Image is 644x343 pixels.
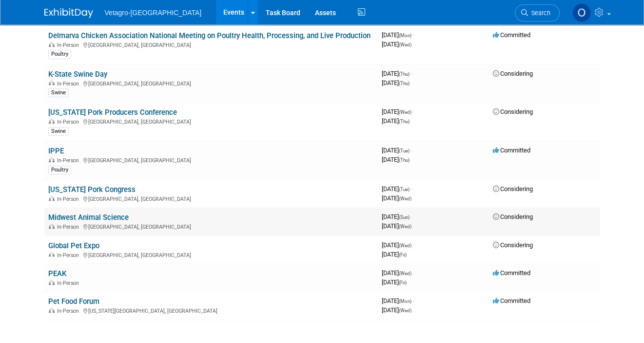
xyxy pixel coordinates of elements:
span: (Thu) [399,157,410,163]
span: [DATE] [382,117,410,125]
img: In-Person Event [49,196,55,201]
span: Search [528,9,550,17]
a: Search [515,4,560,21]
span: [DATE] [382,241,414,249]
span: [DATE] [382,251,407,258]
img: In-Person Event [49,81,55,86]
div: Swine [48,127,69,136]
span: - [413,297,414,304]
span: [DATE] [382,269,414,277]
span: [DATE] [382,156,410,163]
a: K-State Swine Day [48,70,107,79]
span: - [411,185,412,193]
span: [DATE] [382,279,407,286]
div: Poultry [48,50,71,59]
div: [GEOGRAPHIC_DATA], [GEOGRAPHIC_DATA] [48,41,374,48]
div: Swine [48,88,69,97]
span: (Mon) [399,299,411,304]
span: - [413,108,414,115]
img: In-Person Event [49,308,55,313]
a: Global Pet Expo [48,241,99,250]
a: PEAK [48,269,66,278]
span: Committed [493,147,530,154]
a: Pet Food Forum [48,297,99,306]
span: In-Person [57,252,82,258]
div: [GEOGRAPHIC_DATA], [GEOGRAPHIC_DATA] [48,251,374,258]
span: [DATE] [382,108,414,115]
span: In-Person [57,157,82,164]
span: Considering [493,108,533,115]
span: Committed [493,31,530,39]
div: [GEOGRAPHIC_DATA], [GEOGRAPHIC_DATA] [48,156,374,164]
span: - [413,31,414,39]
span: Committed [493,297,530,304]
img: In-Person Event [49,119,55,124]
span: [DATE] [382,297,414,304]
div: [GEOGRAPHIC_DATA], [GEOGRAPHIC_DATA] [48,117,374,125]
a: [US_STATE] Pork Congress [48,185,136,194]
a: IPPE [48,147,64,155]
span: [DATE] [382,79,410,86]
a: Midwest Animal Science [48,213,129,222]
div: [GEOGRAPHIC_DATA], [GEOGRAPHIC_DATA] [48,222,374,230]
div: Poultry [48,166,71,174]
span: (Sun) [399,214,410,220]
span: - [413,241,414,249]
span: In-Person [57,280,82,286]
span: (Thu) [399,81,410,86]
span: In-Person [57,42,82,48]
span: In-Person [57,196,82,202]
span: [DATE] [382,222,411,230]
span: Considering [493,70,533,77]
span: (Wed) [399,224,411,229]
img: In-Person Event [49,42,55,47]
span: In-Person [57,224,82,230]
div: [US_STATE][GEOGRAPHIC_DATA], [GEOGRAPHIC_DATA] [48,306,374,314]
span: (Fri) [399,252,407,257]
img: ExhibitDay [44,8,93,18]
span: (Tue) [399,148,410,153]
span: [DATE] [382,213,412,220]
span: Vetagro-[GEOGRAPHIC_DATA] [105,9,202,17]
span: In-Person [57,81,82,87]
span: (Fri) [399,280,407,285]
span: (Mon) [399,33,411,38]
span: (Wed) [399,243,411,248]
img: In-Person Event [49,252,55,257]
span: In-Person [57,308,82,314]
img: In-Person Event [49,224,55,229]
span: [DATE] [382,306,411,314]
span: (Wed) [399,271,411,276]
span: (Thu) [399,71,410,77]
div: [GEOGRAPHIC_DATA], [GEOGRAPHIC_DATA] [48,79,374,87]
img: In-Person Event [49,157,55,162]
span: [DATE] [382,185,412,193]
span: (Tue) [399,187,410,192]
span: - [411,70,412,77]
span: [DATE] [382,31,414,39]
span: Considering [493,185,533,193]
div: [GEOGRAPHIC_DATA], [GEOGRAPHIC_DATA] [48,194,374,202]
span: [DATE] [382,70,412,77]
span: Committed [493,269,530,277]
span: [DATE] [382,147,412,154]
span: - [411,213,412,220]
span: In-Person [57,119,82,125]
span: - [411,147,412,154]
span: Considering [493,213,533,220]
span: (Wed) [399,308,411,313]
span: [DATE] [382,194,411,202]
a: [US_STATE] Pork Producers Conference [48,108,177,117]
img: In-Person Event [49,280,55,285]
span: (Thu) [399,119,410,124]
a: Delmarva Chicken Association National Meeting on Poultry Health, Processing, and Live Production [48,31,371,40]
span: Considering [493,241,533,249]
span: (Wed) [399,196,411,201]
span: (Wed) [399,42,411,47]
span: (Wed) [399,109,411,115]
span: [DATE] [382,41,411,48]
img: OliviaM Last [572,3,591,22]
span: - [413,269,414,277]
